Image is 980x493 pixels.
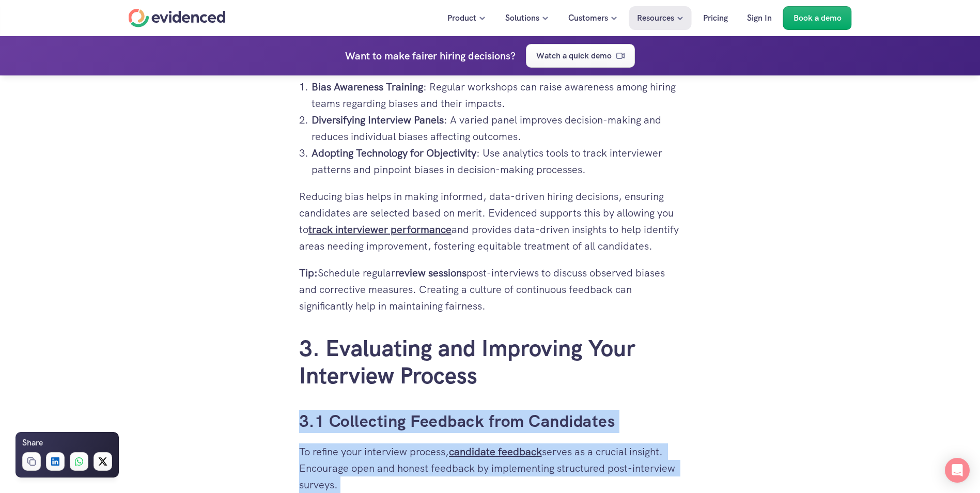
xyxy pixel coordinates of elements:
[299,266,318,280] strong: Tip:
[945,458,970,483] div: Open Intercom Messenger
[312,145,681,178] p: : Use analytics tools to track interviewer patterns and pinpoint biases in decision-making proces...
[312,146,476,160] strong: Adopting Technology for Objectivity
[747,11,772,25] p: Sign In
[22,436,43,450] h6: Share
[783,6,852,30] a: Book a demo
[299,443,681,493] p: To refine your interview process, serves as a crucial insight. Encourage open and honest feedback...
[299,333,641,390] a: 3. Evaluating and Improving Your Interview Process
[308,223,452,236] a: track interviewer performance
[129,9,226,27] a: Home
[299,188,681,254] p: Reducing bias helps in making informed, data-driven hiring decisions, ensuring candidates are sel...
[345,48,516,64] h4: Want to make fairer hiring decisions?
[739,6,780,30] a: Sign In
[526,44,635,68] a: Watch a quick demo
[703,11,728,25] p: Pricing
[395,266,466,280] strong: review sessions
[505,11,539,25] p: Solutions
[312,79,681,112] p: : Regular workshops can raise awareness among hiring teams regarding biases and their impacts.
[536,49,612,63] p: Watch a quick demo
[637,11,674,25] p: Resources
[447,11,476,25] p: Product
[299,265,681,314] p: Schedule regular post-interviews to discuss observed biases and corrective measures. Creating a c...
[312,112,681,145] p: : A varied panel improves decision-making and reduces individual biases affecting outcomes.
[568,11,608,25] p: Customers
[794,11,842,25] p: Book a demo
[449,445,542,458] a: candidate feedback
[312,113,444,127] strong: Diversifying Interview Panels
[312,80,423,94] strong: Bias Awareness Training
[299,410,615,432] a: 3.1 Collecting Feedback from Candidates
[695,6,736,30] a: Pricing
